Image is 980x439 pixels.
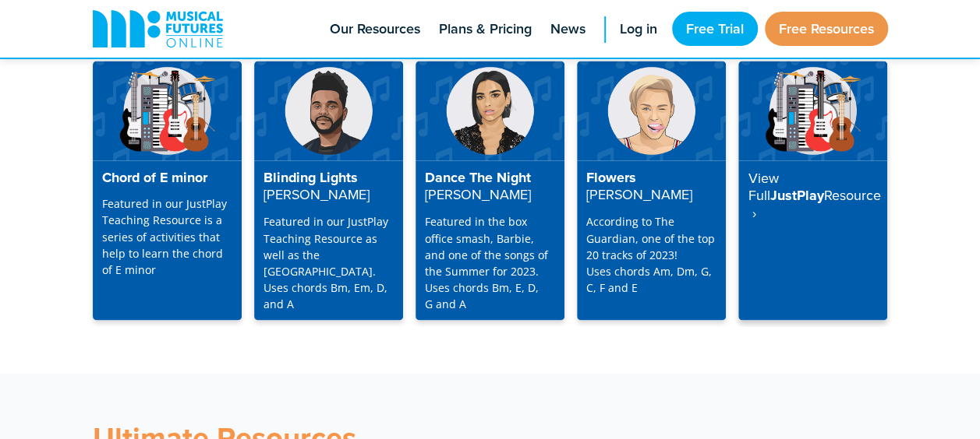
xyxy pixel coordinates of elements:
p: Featured in the box office smash, Barbie, and one of the songs of the Summer for 2023. Uses chord... [425,213,555,311]
span: News [550,19,586,40]
h4: Blinding Lights [264,170,394,204]
span: Our Resources [330,19,420,40]
h4: JustPlay [748,170,878,223]
a: Chord of E minor Featured in our JustPlay Teaching Resource is a series of activities that help t... [93,61,242,320]
strong: [PERSON_NAME] [264,184,370,204]
h4: Dance The Night [425,170,555,204]
p: According to The Guardian, one of the top 20 tracks of 2023! Uses chords Am, Dm, G, C, F and E [586,213,716,295]
span: Log in [620,19,657,40]
p: Featured in our JustPlay Teaching Resource as well as the [GEOGRAPHIC_DATA]. Uses chords Bm, Em, ... [264,213,394,311]
strong: View Full [748,168,778,205]
span: Plans & Pricing [439,19,532,40]
strong: [PERSON_NAME] [586,184,692,204]
p: Featured in our JustPlay Teaching Resource is a series of activities that help to learn the chord... [102,195,232,277]
strong: [PERSON_NAME] [425,184,531,204]
a: Dance The Night[PERSON_NAME] Featured in the box office smash, Barbie, and one of the songs of th... [416,61,564,320]
a: Flowers[PERSON_NAME] According to The Guardian, one of the top 20 tracks of 2023!Uses chords Am, ... [577,61,726,320]
h4: Flowers [586,170,716,204]
a: Free Trial [672,12,758,46]
a: Blinding Lights[PERSON_NAME] Featured in our JustPlay Teaching Resource as well as the [GEOGRAPHI... [254,61,403,320]
a: View FullJustPlayResource ‎ › [738,61,887,320]
h4: Chord of E minor [102,170,232,187]
a: Free Resources [765,12,888,46]
strong: Resource ‎ › [748,185,880,223]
